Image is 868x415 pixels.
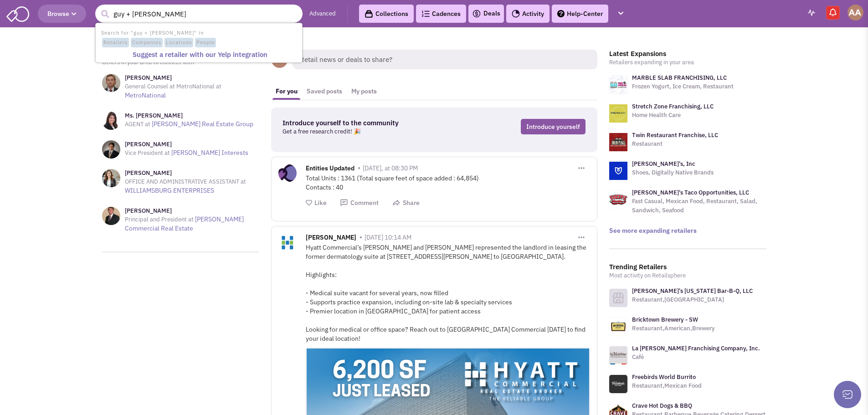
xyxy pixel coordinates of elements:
[632,102,714,110] a: Stretch Zone Franchising, LLC
[632,160,695,168] a: [PERSON_NAME]'s, Inc
[347,83,381,100] a: My posts
[133,50,267,59] b: Suggest a retailer with our Yelp integration
[125,112,253,120] h3: Ms. [PERSON_NAME]
[632,402,692,410] a: Crave Hot Dogs & BBQ
[131,38,163,48] span: Companies
[609,289,627,307] img: icon-retailer-placeholder.png
[609,226,697,235] a: See more expanding retailers
[125,178,246,185] span: OFFICE AND ADMINISTRATIVE ASSISTANT at
[609,58,766,67] p: Retailers expanding in your area
[164,38,193,48] span: Locations
[632,139,718,149] p: Restaurant
[363,164,418,172] span: [DATE], at 08:30 PM
[47,10,77,18] span: Browse
[125,215,194,223] span: Principal and President at
[632,197,766,215] p: Fast Casual, Mexican Food, Restaurant, Salad, Sandwich, Seafood
[95,5,303,23] input: Search
[632,324,715,333] p: Restaurant,American,Brewery
[309,10,336,18] a: Advanced
[632,168,714,177] p: Shoes, Digitally Native Brands
[125,215,244,232] a: [PERSON_NAME] Commercial Real Estate
[102,38,129,48] span: Retailers
[38,5,86,23] button: Browse
[609,263,766,271] h3: Trending Retailers
[306,243,590,343] div: Hyatt Commercial’s [PERSON_NAME] and [PERSON_NAME] represented the landlord in leasing the former...
[609,190,627,209] img: logo
[306,164,354,174] span: Entities Updated
[125,120,150,128] span: AGENT at
[609,50,766,58] h3: Latest Expansions
[125,169,259,177] h3: [PERSON_NAME]
[632,316,698,323] a: Bricktown Brewery - SW
[171,149,248,157] a: [PERSON_NAME] Interests
[632,353,760,362] p: Café
[293,50,597,69] span: Retail news or deals to share?
[609,133,627,151] img: logo
[306,233,356,244] span: [PERSON_NAME]
[521,119,586,134] a: Introduce yourself
[365,233,411,241] span: [DATE] 10:14 AM
[472,8,500,19] a: Deals
[152,120,253,128] a: [PERSON_NAME] Real Estate Group
[314,199,327,207] span: Like
[125,149,170,157] span: Vice President at
[552,5,608,23] a: Help-Center
[125,82,221,90] span: General Counsel at MetroNational at
[472,8,481,19] img: icon-deals.svg
[195,38,216,48] span: People
[306,174,590,192] div: Total Units : 1361 (Total square feet of space added : 64,854) Contacts : 40
[632,295,753,304] p: Restaurant,[GEOGRAPHIC_DATA]
[506,5,550,23] a: Activity
[416,5,466,23] a: Cadences
[359,5,414,23] a: Collections
[557,10,565,17] img: help.png
[97,27,301,48] li: Search for "guy + [PERSON_NAME]" in
[306,199,327,207] button: Like
[632,131,718,139] a: Twin Restaurant Franchise, LLC
[609,162,627,180] img: logo
[847,5,863,20] img: Abe Arteaga
[632,82,734,91] p: Frozen Yogurt, Ice Cream, Restaurant
[609,76,627,94] img: logo
[340,199,379,207] button: Comment
[632,373,696,381] a: Freebirds World Burrito
[125,74,259,82] h3: [PERSON_NAME]
[512,10,520,18] img: Activity.png
[125,186,214,195] a: WILLIAMSBURG ENTERPRISES
[421,10,430,17] img: Cadences_logo.png
[632,381,702,390] p: Restaurant,Mexican Food
[609,271,766,280] p: Most activity on Retailsphere
[6,5,29,22] img: SmartAdmin
[632,189,749,196] a: [PERSON_NAME]'s Taco Opportunities, LLC
[632,344,760,352] a: La [PERSON_NAME] Franchising Company, Inc.
[282,119,455,127] h3: Introduce yourself to the community
[392,199,420,207] button: Share
[365,10,373,18] img: icon-collection-lavender-black.svg
[609,104,627,123] img: logo
[302,83,347,100] a: Saved posts
[632,287,753,295] a: [PERSON_NAME]'s [US_STATE] Bar-B-Q, LLC
[632,74,727,82] a: MARBLE SLAB FRANCHISING, LLC
[99,49,301,61] a: Suggest a retailer with our Yelp integration
[125,207,259,215] h3: [PERSON_NAME]
[632,111,714,120] p: Home Health Care
[125,91,166,99] a: MetroNational
[282,127,455,136] p: Get a free research credit! 🎉
[125,140,248,149] h3: [PERSON_NAME]
[271,83,302,100] a: For you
